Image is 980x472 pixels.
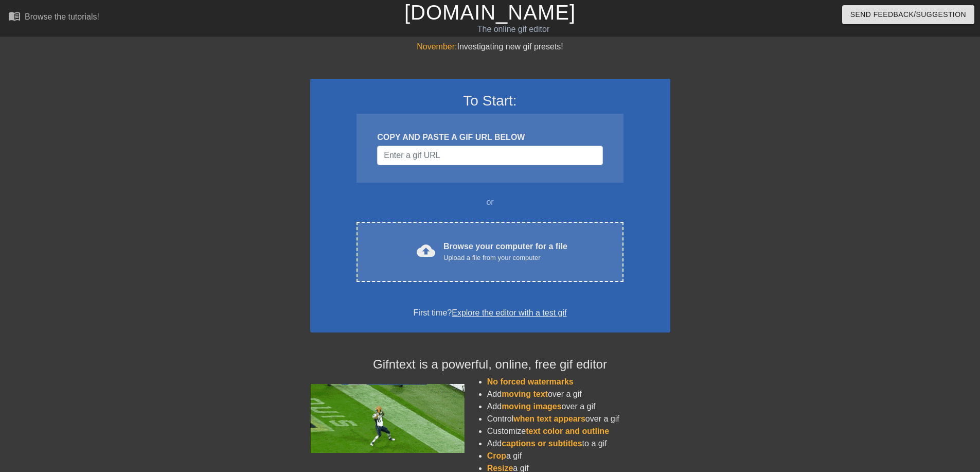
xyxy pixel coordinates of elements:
button: Send Feedback/Suggestion [842,5,974,24]
h4: Gifntext is a powerful, online, free gif editor [310,357,670,372]
li: Add to a gif [487,438,670,450]
a: Browse the tutorials! [8,10,99,26]
span: No forced watermarks [487,377,574,386]
span: when text appears [513,414,585,423]
li: Control over a gif [487,413,670,425]
div: or [337,196,644,208]
span: text color and outline [526,427,609,435]
span: Crop [487,451,506,460]
div: COPY AND PASTE A GIF URL BELOW [377,131,602,144]
li: a gif [487,450,670,462]
div: Browse your computer for a file [443,240,567,263]
a: Explore the editor with a test gif [452,308,566,317]
div: The online gif editor [332,23,695,36]
div: Browse the tutorials! [25,12,99,21]
img: football_small.gif [310,384,465,453]
input: Username [377,146,602,165]
div: Upload a file from your computer [443,253,567,263]
span: November: [417,42,457,51]
span: moving text [502,390,548,398]
li: Customize [487,425,670,438]
li: Add over a gif [487,388,670,400]
span: captions or subtitles [502,439,582,448]
div: Investigating new gif presets! [310,41,670,53]
li: Add over a gif [487,400,670,413]
h3: To Start: [324,92,657,110]
span: Send Feedback/Suggestion [850,8,966,21]
span: menu_book [8,10,21,22]
span: cloud_upload [417,241,435,260]
div: First time? [324,307,657,319]
span: moving images [502,402,561,411]
a: [DOMAIN_NAME] [404,1,576,24]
